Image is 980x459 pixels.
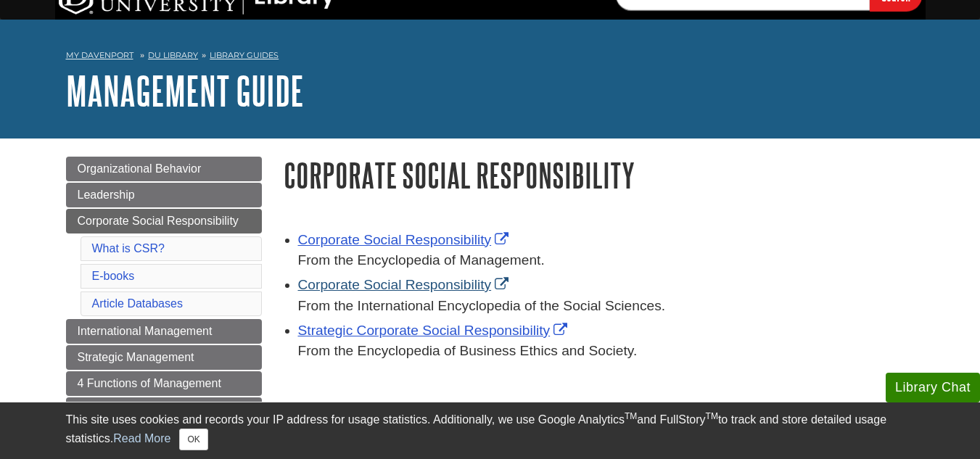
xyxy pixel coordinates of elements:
[92,242,165,255] a: What is CSR?
[66,319,262,344] a: International Management
[78,377,221,389] span: 4 Functions of Management
[284,157,915,194] h1: Corporate Social Responsibility
[66,371,262,396] a: 4 Functions of Management
[66,49,133,62] a: My Davenport
[78,351,194,363] span: Strategic Management
[78,325,213,337] span: International Management
[92,297,183,310] a: Article Databases
[78,215,239,227] span: Corporate Social Responsibility
[298,250,915,271] div: From the Encyclopedia of Management.
[66,209,262,233] a: Corporate Social Responsibility
[298,232,513,247] a: Link opens in new window
[298,323,572,338] a: Link opens in new window
[298,341,915,362] div: From the Encyclopedia of Business Ethics and Society.
[66,411,915,450] div: This site uses cookies and records your IP address for usage statistics. Additionally, we use Goo...
[148,50,198,60] a: DU Library
[886,373,980,402] button: Library Chat
[66,183,262,207] a: Leadership
[78,189,135,201] span: Leadership
[113,432,170,444] a: Read More
[210,50,279,60] a: Library Guides
[66,46,915,69] nav: breadcrumb
[179,429,207,450] button: Close
[66,68,304,113] a: Management Guide
[92,270,135,282] a: E-books
[625,411,637,421] sup: TM
[298,296,915,317] div: From the International Encyclopedia of the Social Sciences.
[298,277,513,292] a: Link opens in new window
[78,162,202,175] span: Organizational Behavior
[706,411,718,421] sup: TM
[66,345,262,370] a: Strategic Management
[66,157,262,181] a: Organizational Behavior
[66,397,262,422] a: Journals & Newspapers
